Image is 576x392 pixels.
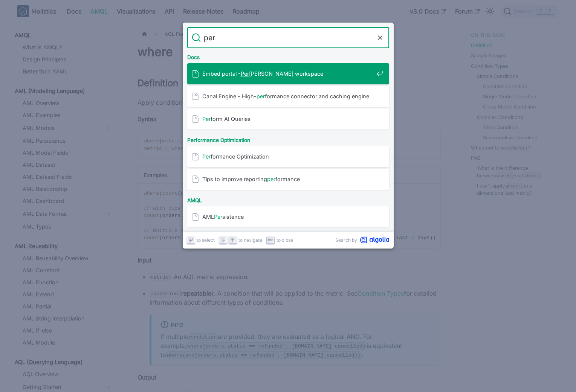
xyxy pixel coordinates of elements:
[202,70,373,77] span: Embed portal - [PERSON_NAME] workspace
[187,108,389,130] a: Perform AI Queries
[187,86,389,107] a: Canal Engine - High-performance connector and caching engine
[267,176,275,182] mark: per
[202,175,373,183] span: Tips to improve reporting formance
[187,146,389,167] a: Performance Optimization
[257,93,265,99] mark: per
[220,237,226,243] svg: Arrow down
[241,70,249,77] mark: Per
[201,27,376,48] input: Search docs
[335,236,357,244] span: Search by
[335,236,389,244] a: Search byAlgolia
[186,131,391,146] div: Performance Optimization
[268,237,273,243] svg: Escape key
[186,48,391,63] div: Docs
[188,237,194,243] svg: Enter key
[230,237,235,243] svg: Arrow up
[238,236,262,244] span: to navigate
[187,63,389,84] a: Embed portal -Per[PERSON_NAME] workspace
[202,116,211,122] mark: Per
[187,169,389,190] a: Tips to improve reportingperformance
[277,236,293,244] span: to close
[214,214,222,220] mark: Per
[202,213,373,220] span: AML sistence
[197,236,215,244] span: to select
[376,33,385,42] button: Clear the query
[202,93,373,100] span: Canal Engine - High- formance connector and caching engine
[187,206,389,227] a: AMLPersistence
[360,236,389,244] svg: Algolia
[202,153,373,160] span: formance Optimization
[186,229,391,244] div: Troubleshooting
[202,115,373,122] span: form AI Queries
[186,191,391,206] div: AMQL
[202,153,211,160] mark: Per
